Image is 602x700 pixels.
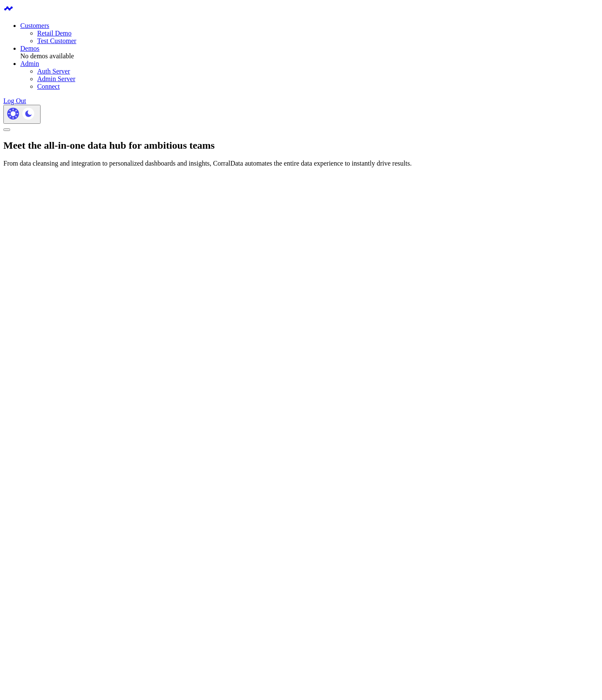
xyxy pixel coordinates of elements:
[37,68,70,75] a: Auth Server
[3,140,599,151] h1: Meet the all-in-one data hub for ambitious teams
[37,75,75,82] a: Admin Server
[3,160,599,167] p: From data cleansing and integration to personalized dashboards and insights, CorralData automates...
[37,37,76,44] a: Test Customer
[20,52,599,60] div: No demos available
[37,30,71,37] a: Retail Demo
[20,22,49,29] a: Customers
[3,97,26,104] a: Log Out
[37,83,60,90] a: Connect
[20,45,39,52] a: Demos
[20,60,39,67] a: Admin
